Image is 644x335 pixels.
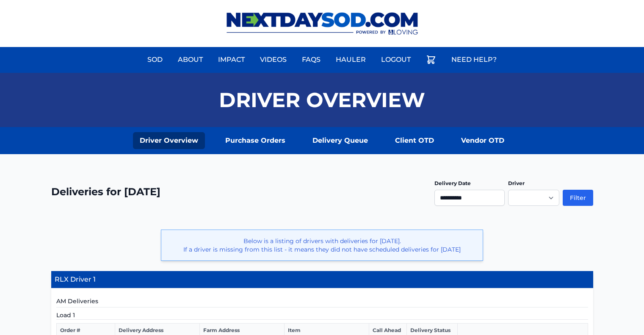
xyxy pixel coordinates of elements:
a: Purchase Orders [218,132,292,149]
a: Hauler [331,50,371,70]
a: FAQs [297,50,326,70]
a: Client OTD [388,132,441,149]
a: Driver Overview [133,132,205,149]
h5: Load 1 [56,311,588,320]
a: Vendor OTD [454,132,511,149]
label: Driver [508,180,525,186]
a: Logout [376,50,416,70]
a: Sod [142,50,168,70]
button: Filter [563,190,593,206]
a: Need Help? [446,50,502,70]
a: Videos [255,50,292,70]
label: Delivery Date [434,180,471,186]
a: About [173,50,208,70]
h4: RLX Driver 1 [51,271,593,288]
p: Below is a listing of drivers with deliveries for [DATE]. If a driver is missing from this list -... [168,237,476,254]
h5: AM Deliveries [56,297,588,307]
h2: Deliveries for [DATE] [51,185,160,199]
h1: Driver Overview [219,90,425,110]
a: Impact [213,50,250,70]
a: Delivery Queue [306,132,375,149]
